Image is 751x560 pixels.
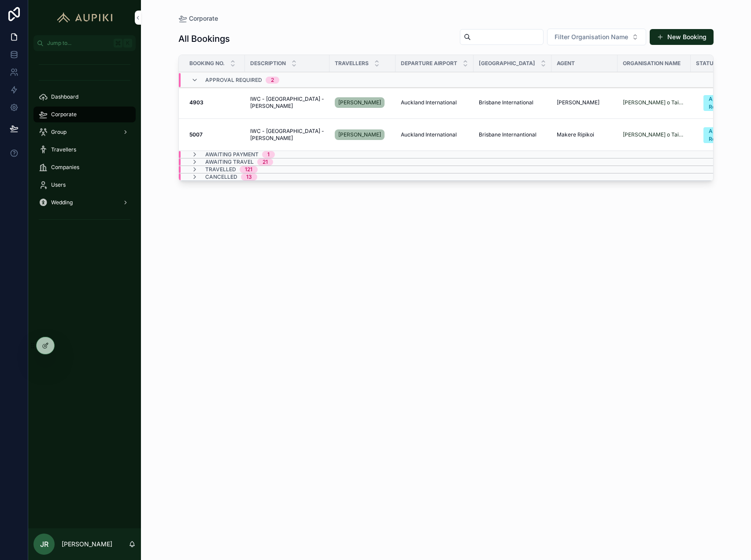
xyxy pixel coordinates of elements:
span: Brisbane Internantional [479,131,536,138]
span: Corporate [189,14,218,23]
p: [PERSON_NAME] [62,540,112,549]
span: Filter Organisation Name [555,33,628,41]
a: IWC - [GEOGRAPHIC_DATA] - [PERSON_NAME] [250,128,324,142]
a: IWC - [GEOGRAPHIC_DATA] - [PERSON_NAME] [250,96,324,110]
a: [PERSON_NAME] [335,129,385,140]
span: Corporate [51,111,77,118]
a: Travellers [33,142,136,158]
span: Travelled [205,166,236,173]
span: Users [51,181,66,188]
a: 5007 [189,131,240,138]
span: Awaiting Payment [205,151,259,158]
button: New Booking [650,29,714,45]
a: Wedding [33,195,136,210]
span: Organisation Name [623,60,681,67]
a: [PERSON_NAME] o Tainui [623,131,685,138]
a: Dashboard [33,89,136,105]
img: App logo [53,11,117,25]
a: [PERSON_NAME] o Tainui [623,99,685,106]
button: Select Button [547,29,646,45]
a: [PERSON_NAME] [335,96,390,110]
span: Travellers [51,146,76,153]
span: Cancelled [205,173,237,181]
a: Makere Ripikoi [557,131,612,138]
span: Auckland International [401,99,457,106]
span: [PERSON_NAME] [338,99,381,106]
span: Auckland International [401,131,457,138]
div: 21 [263,158,268,166]
span: Makere Ripikoi [557,131,594,138]
div: 1 [267,151,270,158]
a: Users [33,177,136,193]
div: scrollable content [28,51,141,238]
span: Status [696,60,717,67]
span: Awaiting Travel [205,158,254,166]
a: [PERSON_NAME] [335,97,385,108]
a: [PERSON_NAME] [335,128,390,142]
span: JR [40,539,48,549]
a: Auckland International [401,99,468,106]
a: Brisbane International [479,99,546,106]
a: Group [33,124,136,140]
strong: 4903 [189,99,203,106]
div: 121 [245,166,252,173]
div: 13 [246,173,252,181]
a: Brisbane Internantional [479,131,546,138]
span: Description [250,60,286,67]
span: Approval Required [205,77,262,84]
a: [PERSON_NAME] [557,99,612,106]
span: Jump to... [47,40,110,47]
span: Dashboard [51,93,78,100]
span: K [124,40,131,47]
div: Approval Required [709,95,732,111]
strong: 5007 [189,131,203,138]
span: Travellers [335,60,369,67]
a: 4903 [189,99,240,106]
a: Auckland International [401,131,468,138]
a: Corporate [178,14,218,23]
div: Approval Required [709,127,732,143]
a: Companies [33,159,136,175]
span: Group [51,129,67,136]
span: [PERSON_NAME] [557,99,599,106]
span: Wedding [51,199,73,206]
div: 2 [271,77,274,84]
span: [PERSON_NAME] [338,131,381,138]
h1: All Bookings [178,33,230,45]
span: Brisbane International [479,99,533,106]
span: Departure Airport [401,60,457,67]
span: Companies [51,164,79,171]
span: Agent [557,60,575,67]
button: Jump to...K [33,35,136,51]
span: Booking No. [189,60,225,67]
a: Corporate [33,107,136,122]
span: [GEOGRAPHIC_DATA] [479,60,535,67]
